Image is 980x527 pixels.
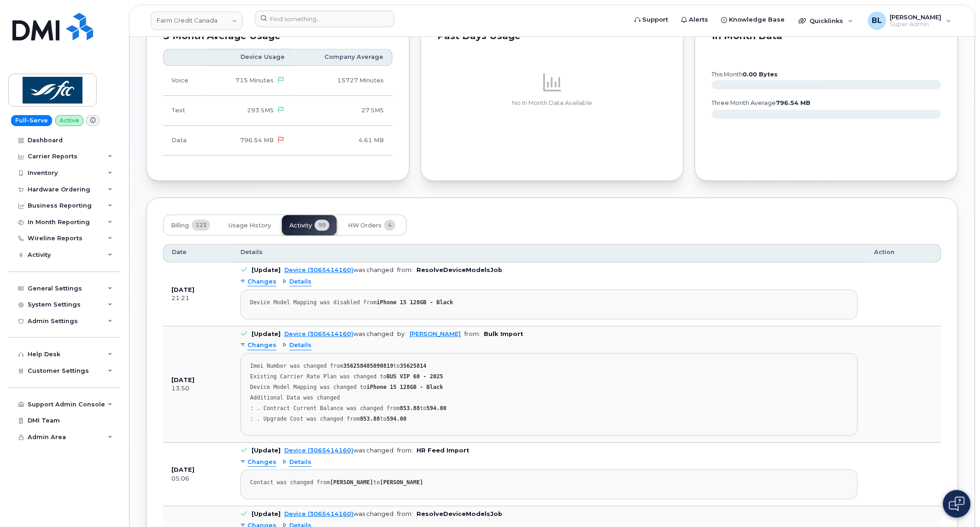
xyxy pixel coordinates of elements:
[712,32,941,41] div: In Month Data
[675,11,715,29] a: Alerts
[252,510,281,517] b: [Update]
[250,363,848,370] div: Imei Number was changed from to
[284,447,353,454] a: Device (3065414160)
[250,373,848,380] div: Existing Carrier Rate Plan was changed to
[484,330,523,337] b: Bulk Import
[250,405,848,412] div: : . Contract Current Balance was changed from to
[284,330,393,337] div: was changed
[252,266,281,273] b: [Update]
[343,363,393,369] strong: 356258485090819
[247,278,276,286] span: Changes
[380,479,423,486] strong: [PERSON_NAME]
[250,416,848,423] div: : . Upgrade Cost was changed from to
[367,384,443,390] strong: iPhone 15 128GB - Black
[163,126,207,156] td: Data
[289,341,311,350] span: Details
[949,497,965,511] img: Open chat
[397,447,413,454] span: from:
[810,17,844,24] span: Quicklinks
[417,447,469,454] b: HR Feed Import
[360,416,380,422] strong: 853.88
[400,363,427,369] strong: 35625814
[289,458,311,467] span: Details
[250,299,848,306] div: Device Model Mapping was disabled from
[151,12,243,30] a: Farm Credit Canada
[438,99,667,107] p: No In Month Data Available
[866,244,941,262] th: Action
[862,12,958,30] div: Brandon Lam
[255,11,394,27] input: Find something...
[240,137,274,144] span: 796.54 MB
[464,330,480,337] span: from:
[643,15,669,24] span: Support
[715,11,792,29] a: Knowledge Base
[400,405,420,411] strong: 853.88
[872,15,882,26] span: BL
[743,71,778,78] tspan: 0.00 Bytes
[192,220,210,231] span: 123
[250,394,848,401] div: Additional Data was changed
[384,220,395,231] span: 4
[284,510,393,517] div: was changed
[293,49,393,65] th: Company Average
[427,405,446,411] strong: 594.00
[711,71,778,78] text: this month
[252,447,281,454] b: [Update]
[348,222,381,229] span: HW Orders
[163,96,207,126] td: Text
[171,384,224,393] div: 13:50
[330,479,373,486] strong: [PERSON_NAME]
[163,32,393,41] div: 3 Month Average Usage
[284,266,353,273] a: Device (3065414160)
[171,294,224,302] div: 21:21
[252,330,281,337] b: [Update]
[438,32,667,41] div: Past Days Usage
[235,77,274,84] span: 715 Minutes
[171,376,194,383] b: [DATE]
[284,330,353,337] a: Device (3065414160)
[172,248,187,256] span: Date
[293,96,393,126] td: 27 SMS
[792,12,860,30] div: Quicklinks
[293,126,393,156] td: 4.61 MB
[293,66,393,96] td: 15727 Minutes
[247,458,276,467] span: Changes
[284,266,393,273] div: was changed
[397,330,406,337] span: by:
[171,475,224,483] div: 05:06
[171,286,194,293] b: [DATE]
[628,11,675,29] a: Support
[387,373,443,380] strong: BUS VIP 60 - 2025
[284,510,353,517] a: Device (3065414160)
[387,416,406,422] strong: 594.00
[776,99,811,106] tspan: 796.54 MB
[250,384,848,391] div: Device Model Mapping was changed to
[247,107,274,114] span: 293 SMS
[171,466,194,473] b: [DATE]
[890,13,942,21] span: [PERSON_NAME]
[229,222,271,229] span: Usage History
[171,222,189,229] span: Billing
[377,299,453,306] strong: iPhone 15 128GB - Black
[207,49,293,65] th: Device Usage
[397,266,413,273] span: from:
[284,447,393,454] div: was changed
[890,21,942,28] span: Super Admin
[241,248,263,256] span: Details
[163,66,207,96] td: Voice
[250,479,848,486] div: Contact was changed from to
[289,278,311,286] span: Details
[711,99,811,106] text: three month average
[397,510,413,517] span: from:
[410,330,461,337] a: [PERSON_NAME]
[689,15,709,24] span: Alerts
[417,266,502,273] b: ResolveDeviceModelsJob
[417,510,502,517] b: ResolveDeviceModelsJob
[247,341,276,350] span: Changes
[729,15,785,24] span: Knowledge Base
